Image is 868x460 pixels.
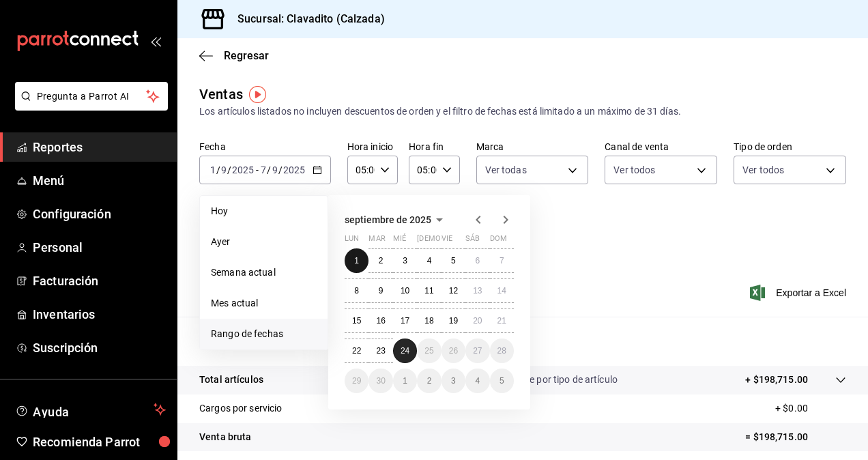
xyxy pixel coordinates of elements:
button: 3 de octubre de 2025 [442,369,465,393]
abbr: 30 de septiembre de 2025 [376,376,385,386]
p: + $0.00 [775,401,846,416]
label: Hora inicio [347,142,398,152]
button: 11 de septiembre de 2025 [417,278,441,303]
abbr: sábado [465,234,480,248]
abbr: 19 de septiembre de 2025 [449,316,458,326]
span: Rango de fechas [211,327,317,341]
abbr: 28 de septiembre de 2025 [497,346,506,356]
button: 20 de septiembre de 2025 [465,308,489,333]
h3: Sucursal: Clavadito (Calzada) [227,11,385,27]
abbr: 17 de septiembre de 2025 [401,316,409,326]
p: Cargos por servicio [199,401,283,416]
abbr: 13 de septiembre de 2025 [473,286,482,296]
span: Recomienda Parrot [33,433,166,451]
button: 10 de septiembre de 2025 [393,278,417,303]
input: -- [272,164,278,175]
span: Mes actual [211,296,317,311]
span: Hoy [211,204,317,218]
div: Ventas [199,84,243,104]
abbr: martes [368,234,385,248]
abbr: 5 de septiembre de 2025 [451,256,456,265]
button: 26 de septiembre de 2025 [442,339,465,363]
label: Tipo de orden [734,142,846,152]
abbr: 26 de septiembre de 2025 [449,346,458,356]
a: Pregunta a Parrot AI [10,99,168,113]
abbr: jueves [417,234,497,248]
abbr: 3 de octubre de 2025 [451,376,456,386]
span: / [227,164,231,175]
abbr: 18 de septiembre de 2025 [424,316,433,326]
button: 4 de octubre de 2025 [465,369,489,393]
abbr: 1 de septiembre de 2025 [354,256,359,265]
abbr: 4 de septiembre de 2025 [427,256,432,265]
abbr: 2 de octubre de 2025 [427,376,432,386]
button: 2 de septiembre de 2025 [368,248,392,273]
span: / [216,164,220,175]
img: Tooltip marker [249,86,266,103]
button: septiembre de 2025 [345,212,448,228]
button: Regresar [199,49,269,62]
label: Fecha [199,142,331,152]
label: Hora fin [409,142,459,152]
span: Pregunta a Parrot AI [37,89,147,104]
span: Inventarios [33,305,166,324]
button: 29 de septiembre de 2025 [345,369,368,393]
p: Venta bruta [199,430,251,444]
abbr: 29 de septiembre de 2025 [352,376,361,386]
input: ---- [231,164,255,175]
input: ---- [283,164,306,175]
button: 25 de septiembre de 2025 [417,339,441,363]
span: septiembre de 2025 [345,214,431,225]
span: Reportes [33,138,166,156]
span: Ver todos [742,163,784,177]
span: Regresar [224,49,269,62]
button: 18 de septiembre de 2025 [417,308,441,333]
span: Facturación [33,272,166,290]
abbr: 8 de septiembre de 2025 [354,286,359,296]
button: 3 de septiembre de 2025 [393,248,417,273]
abbr: 3 de septiembre de 2025 [403,256,407,265]
input: -- [209,164,216,175]
p: + $198,715.00 [745,373,808,387]
abbr: 2 de septiembre de 2025 [379,256,384,265]
abbr: 27 de septiembre de 2025 [473,346,482,356]
abbr: 5 de octubre de 2025 [500,376,504,386]
button: 27 de septiembre de 2025 [465,339,489,363]
input: -- [220,164,227,175]
button: 1 de octubre de 2025 [393,369,417,393]
abbr: 11 de septiembre de 2025 [424,286,433,296]
p: = $198,715.00 [745,430,846,444]
abbr: 23 de septiembre de 2025 [376,346,385,356]
span: Ver todos [613,163,655,177]
button: 12 de septiembre de 2025 [442,278,465,303]
label: Marca [476,142,589,152]
abbr: 25 de septiembre de 2025 [424,346,433,356]
button: 15 de septiembre de 2025 [345,308,368,333]
abbr: 10 de septiembre de 2025 [401,286,409,296]
span: Personal [33,238,166,257]
abbr: 24 de septiembre de 2025 [401,346,409,356]
span: - [256,164,259,175]
button: open_drawer_menu [150,35,161,46]
button: 6 de septiembre de 2025 [465,248,489,273]
button: 16 de septiembre de 2025 [368,308,392,333]
button: 17 de septiembre de 2025 [393,308,417,333]
button: 23 de septiembre de 2025 [368,339,392,363]
span: / [278,164,283,175]
button: 2 de octubre de 2025 [417,369,441,393]
abbr: 22 de septiembre de 2025 [352,346,361,356]
button: 30 de septiembre de 2025 [368,369,392,393]
button: 7 de septiembre de 2025 [490,248,514,273]
button: Pregunta a Parrot AI [15,82,168,111]
button: 1 de septiembre de 2025 [345,248,368,273]
abbr: 7 de septiembre de 2025 [500,256,504,265]
button: 13 de septiembre de 2025 [465,278,489,303]
abbr: viernes [442,234,452,248]
abbr: 14 de septiembre de 2025 [497,286,506,296]
button: Exportar a Excel [753,285,846,301]
abbr: miércoles [393,234,406,248]
button: 24 de septiembre de 2025 [393,339,417,363]
button: 21 de septiembre de 2025 [490,308,514,333]
button: 14 de septiembre de 2025 [490,278,514,303]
